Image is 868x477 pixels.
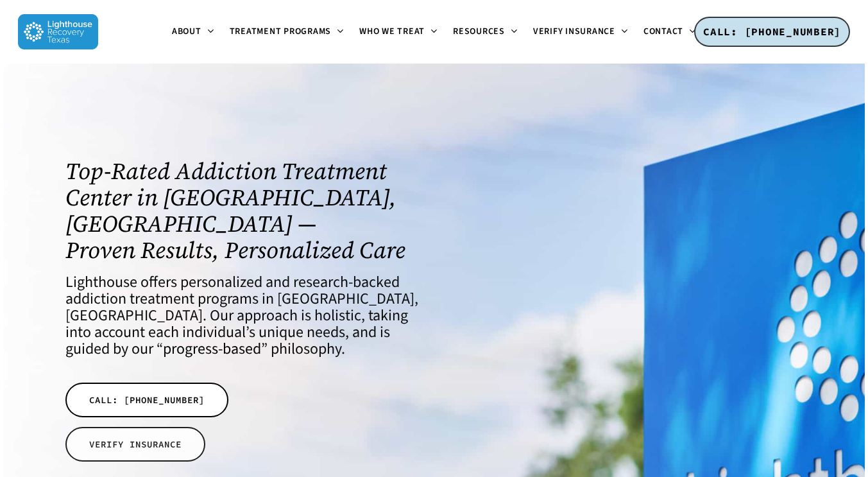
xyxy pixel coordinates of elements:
[163,338,261,360] a: progress-based
[533,25,615,38] span: Verify Insurance
[352,27,445,37] a: Who We Treat
[445,27,525,37] a: Resources
[222,27,352,37] a: Treatment Programs
[643,25,683,38] span: Contact
[172,25,201,38] span: About
[65,383,228,417] a: CALL: [PHONE_NUMBER]
[636,27,704,37] a: Contact
[703,25,841,38] span: CALL: [PHONE_NUMBER]
[525,27,636,37] a: Verify Insurance
[694,17,850,48] a: CALL: [PHONE_NUMBER]
[89,438,182,451] span: VERIFY INSURANCE
[89,394,205,406] span: CALL: [PHONE_NUMBER]
[65,158,419,263] h1: Top-Rated Addiction Treatment Center in [GEOGRAPHIC_DATA], [GEOGRAPHIC_DATA] — Proven Results, Pe...
[164,27,222,37] a: About
[65,274,419,358] h4: Lighthouse offers personalized and research-backed addiction treatment programs in [GEOGRAPHIC_DA...
[18,14,98,49] img: Lighthouse Recovery Texas
[230,25,332,38] span: Treatment Programs
[453,25,505,38] span: Resources
[359,25,425,38] span: Who We Treat
[65,427,205,462] a: VERIFY INSURANCE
